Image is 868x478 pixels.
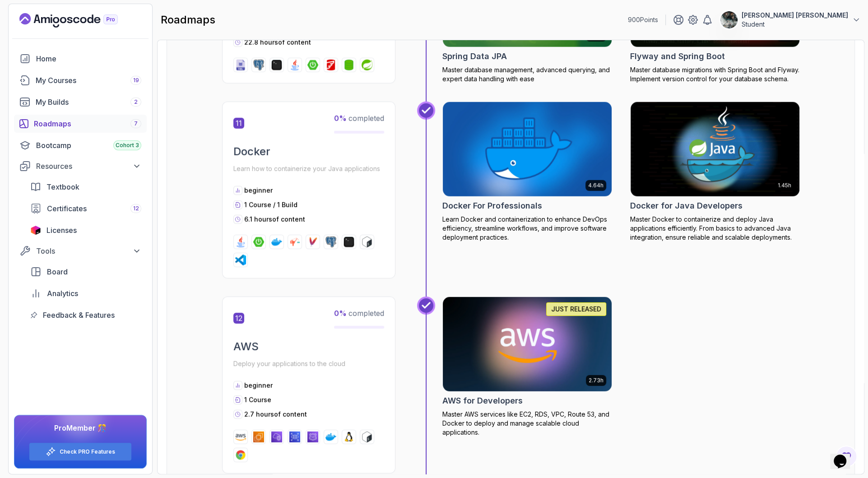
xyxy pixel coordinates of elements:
[36,53,141,64] div: Home
[442,215,612,242] p: Learn Docker and containerization to enhance DevOps efficiency, streamline workflows, and improve...
[334,309,384,318] span: completed
[343,237,354,247] img: terminal logo
[630,65,800,84] p: Master database migrations with Spring Boot and Flyway. Implement version control for your databa...
[271,237,282,247] img: docker logo
[235,255,246,265] img: vscode logo
[443,102,612,197] img: Docker For Professionals card
[46,225,77,236] span: Licenses
[253,237,264,247] img: spring-boot logo
[36,97,141,107] div: My Builds
[334,114,384,123] span: completed
[307,432,318,442] img: route53 logo
[235,237,246,247] img: java logo
[442,297,612,437] a: AWS for Developers card2.73hJUST RELEASEDAWS for DevelopersMaster AWS services like EC2, RDS, VPC...
[343,432,354,442] img: linux logo
[233,339,384,354] h2: AWS
[134,120,138,127] span: 7
[307,237,318,247] img: maven logo
[36,161,141,172] div: Resources
[325,432,336,442] img: docker logo
[630,102,800,242] a: Docker for Java Developers card1.45hDocker for Java DevelopersMaster Docker to containerize and d...
[742,11,848,20] p: [PERSON_NAME] [PERSON_NAME]
[46,181,79,192] span: Textbook
[830,442,859,469] iframe: chat widget
[14,136,147,154] a: bootcamp
[630,200,743,212] h2: Docker for Java Developers
[362,237,372,247] img: bash logo
[244,38,311,47] p: 22.8 hours of content
[233,162,384,175] p: Learn how to containerize your Java applications
[19,13,139,28] a: Landing page
[334,309,347,318] span: 0 %
[588,182,603,189] p: 4.64h
[47,203,87,214] span: Certificates
[442,102,612,242] a: Docker For Professionals card4.64hDocker For ProfessionalsLearn Docker and containerization to en...
[442,50,507,63] h2: Spring Data JPA
[25,221,147,239] a: licenses
[25,200,147,218] a: certificates
[720,11,738,28] img: user profile image
[244,215,305,224] p: 6.1 hours of content
[25,284,147,302] a: analytics
[289,60,300,70] img: java logo
[60,448,115,455] a: Check PRO Features
[630,50,725,63] h2: Flyway and Spring Boot
[630,215,800,242] p: Master Docker to containerize and deploy Java applications efficiently. From basics to advanced J...
[133,77,139,84] span: 19
[271,60,282,70] img: terminal logo
[43,310,115,320] span: Feedback & Features
[47,288,78,299] span: Analytics
[244,396,271,404] span: 1 Course
[244,381,273,390] p: beginner
[14,115,147,133] a: roadmaps
[235,450,246,460] img: chrome logo
[14,50,147,68] a: home
[25,306,147,324] a: feedback
[36,75,141,86] div: My Courses
[36,140,141,151] div: Bootcamp
[235,60,246,70] img: sql logo
[631,102,799,197] img: Docker for Java Developers card
[116,142,139,149] span: Cohort 3
[253,432,264,442] img: ec2 logo
[289,432,300,442] img: rds logo
[233,313,244,324] span: 12
[325,237,336,247] img: postgres logo
[233,144,384,159] h2: Docker
[442,410,612,437] p: Master AWS services like EC2, RDS, VPC, Route 53, and Docker to deploy and manage scalable cloud ...
[271,432,282,442] img: vpc logo
[25,263,147,281] a: board
[235,432,246,442] img: aws logo
[34,118,141,129] div: Roadmaps
[14,71,147,89] a: courses
[720,11,861,29] button: user profile image[PERSON_NAME] [PERSON_NAME]Student
[14,158,147,174] button: Resources
[233,118,244,129] span: 11
[253,60,264,70] img: postgres logo
[29,442,132,461] button: Check PRO Features
[362,432,372,442] img: bash logo
[36,246,141,256] div: Tools
[244,201,271,209] span: 1 Course
[30,226,41,235] img: jetbrains icon
[443,297,612,392] img: AWS for Developers card
[25,178,147,196] a: textbook
[134,98,138,106] span: 2
[161,13,215,27] h2: roadmaps
[778,182,791,189] p: 1.45h
[742,20,848,29] p: Student
[334,114,347,123] span: 0 %
[233,357,384,370] p: Deploy your applications to the cloud
[133,205,139,212] span: 12
[589,377,603,384] p: 2.73h
[325,60,336,70] img: flyway logo
[628,15,658,24] p: 900 Points
[551,305,601,314] p: JUST RELEASED
[362,60,372,70] img: spring logo
[14,93,147,111] a: builds
[14,243,147,259] button: Tools
[244,186,273,195] p: beginner
[289,237,300,247] img: jib logo
[442,65,612,84] p: Master database management, advanced querying, and expert data handling with ease
[343,60,354,70] img: spring-data-jpa logo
